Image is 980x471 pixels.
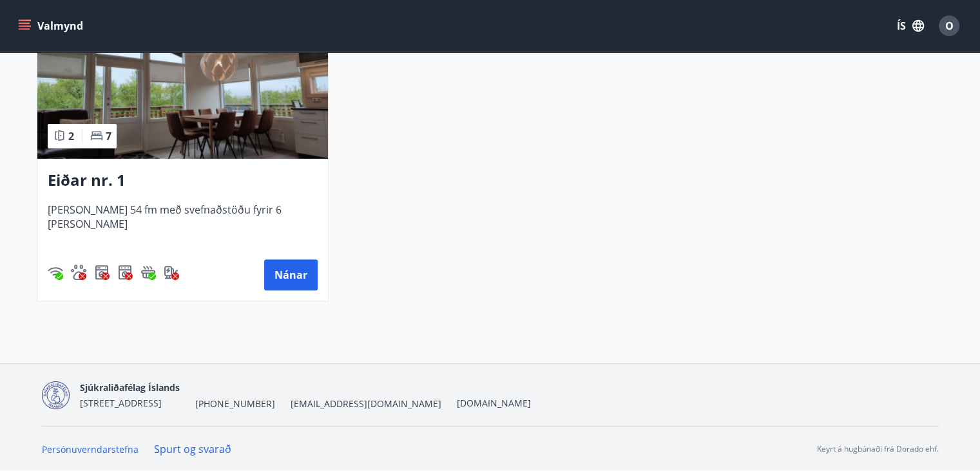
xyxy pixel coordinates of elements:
[42,381,70,409] img: d7T4au2pYIU9thVz4WmmUT9xvMNnFvdnscGDOPEg.png
[140,265,156,280] div: Heitur pottur
[154,442,231,456] a: Spurt og svarað
[457,397,531,409] a: [DOMAIN_NAME]
[94,265,110,280] img: Dl16BY4EX9PAW649lg1C3oBuIaAsR6QVDQBO2cTm.svg
[817,443,939,455] p: Keyrt á hugbúnaði frá Dorado ehf.
[71,265,86,280] div: Gæludýr
[94,265,110,280] div: Þvottavél
[48,203,318,245] span: [PERSON_NAME] 54 fm með svefnaðstöðu fyrir 6 [PERSON_NAME]
[934,10,965,41] button: O
[140,265,156,280] img: h89QDIuHlAdpqTriuIvuEWkTH976fOgBEOOeu1mi.svg
[68,129,74,143] span: 2
[945,19,954,33] span: O
[71,265,86,280] img: pxcaIm5dSOV3FS4whs1soiYWTwFQvksT25a9J10C.svg
[195,397,275,410] span: [PHONE_NUMBER]
[48,265,63,280] div: Þráðlaust net
[15,14,88,37] button: menu
[890,14,931,37] button: ÍS
[80,381,180,394] span: Sjúkraliðafélag Íslands
[48,265,63,280] img: HJRyFFsYp6qjeUYhR4dAD8CaCEsnIFYZ05miwXoh.svg
[117,265,133,280] img: hddCLTAnxqFUMr1fxmbGG8zWilo2syolR0f9UjPn.svg
[264,259,318,290] button: Nánar
[106,129,111,143] span: 7
[42,443,139,456] a: Persónuverndarstefna
[291,397,441,410] span: [EMAIL_ADDRESS][DOMAIN_NAME]
[48,169,318,192] h3: Eiðar nr. 1
[164,265,179,280] div: Hleðslustöð fyrir rafbíla
[117,265,133,280] div: Þurrkari
[164,265,179,280] img: nH7E6Gw2rvWFb8XaSdRp44dhkQaj4PJkOoRYItBQ.svg
[80,397,162,409] span: [STREET_ADDRESS]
